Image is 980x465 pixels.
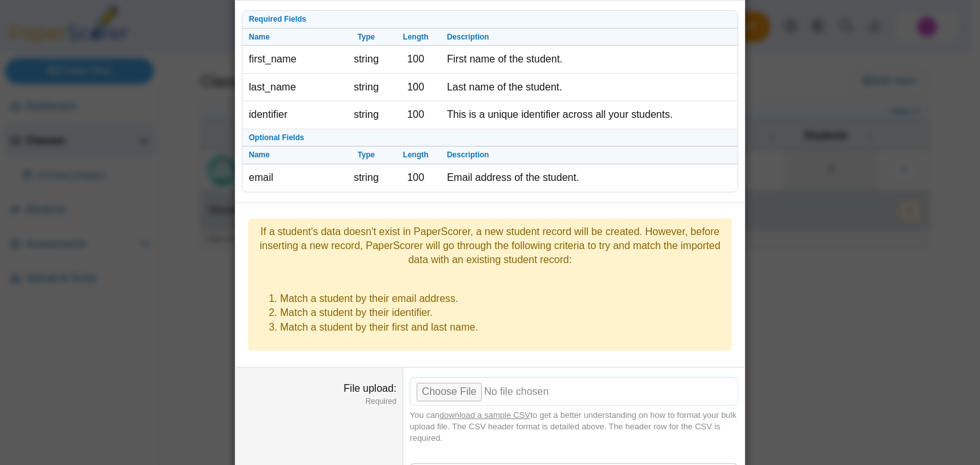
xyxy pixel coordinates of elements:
td: string [341,164,391,191]
td: 100 [391,164,441,191]
td: First name of the student. [440,46,738,73]
dfn: Required [242,396,396,407]
th: Description [440,147,738,164]
th: Name [242,29,341,46]
td: Email address of the student. [440,164,738,191]
th: Description [440,29,738,46]
td: This is a unique identifier across all your students. [440,101,738,129]
th: Name [242,147,341,164]
li: Match a student by their identifier. [280,306,725,320]
th: Length [391,147,441,164]
td: 100 [391,101,441,129]
td: 100 [391,74,441,101]
li: Match a student by their email address. [280,292,725,306]
td: last_name [242,74,341,101]
td: identifier [242,101,341,129]
td: email [242,164,341,191]
label: File upload [344,383,397,394]
td: first_name [242,46,341,73]
td: string [341,74,391,101]
a: download a sample CSV [440,410,530,420]
td: string [341,101,391,129]
th: Type [341,147,391,164]
td: 100 [391,46,441,73]
th: Required Fields [242,11,738,29]
td: Last name of the student. [440,74,738,101]
div: If a student's data doesn't exist in PaperScorer, a new student record will be created. However, ... [255,225,725,268]
li: Match a student by their first and last name. [280,320,725,334]
th: Optional Fields [242,129,738,147]
th: Type [341,29,391,46]
td: string [341,46,391,73]
th: Length [391,29,441,46]
div: You can to get a better understanding on how to format your bulk upload file. The CSV header form... [410,410,738,445]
